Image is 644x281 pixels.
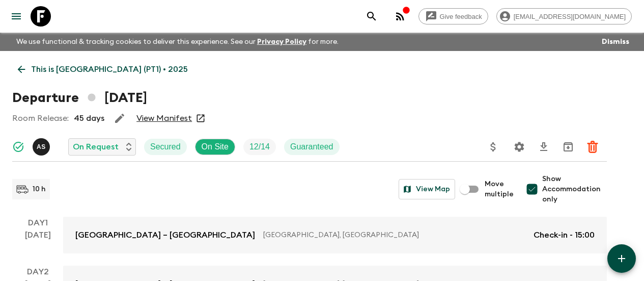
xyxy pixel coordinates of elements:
p: Guaranteed [290,141,333,153]
button: Download CSV [534,137,554,157]
p: Day 1 [12,217,63,229]
button: menu [6,6,26,27]
span: Anne Sgrazzutti [33,141,52,149]
a: Privacy Policy [257,38,306,45]
p: Room Release: [12,112,69,124]
span: Move multiple [485,179,514,199]
p: 10 h [33,184,46,194]
div: On Site [195,139,235,155]
p: This is [GEOGRAPHIC_DATA] (PT1) • 2025 [31,63,188,75]
h1: Departure [DATE] [12,88,147,108]
p: [GEOGRAPHIC_DATA], [GEOGRAPHIC_DATA] [263,230,525,240]
span: Show Accommodation only [542,174,607,205]
p: Check-in - 15:00 [534,229,595,241]
svg: Synced Successfully [12,141,24,153]
p: Secured [150,141,181,153]
p: 45 days [74,112,104,124]
button: Delete [582,137,603,157]
p: On Request [73,141,119,153]
button: AS [33,138,52,156]
p: On Site [202,141,229,153]
div: [DATE] [25,229,51,253]
p: We use functional & tracking cookies to deliver this experience. See our for more. [12,33,343,51]
a: View Manifest [136,113,192,123]
span: [EMAIL_ADDRESS][DOMAIN_NAME] [508,13,631,20]
button: search adventures [361,6,382,27]
button: View Map [399,179,455,199]
p: 12 / 14 [249,141,270,153]
p: Day 2 [12,266,63,278]
button: Settings [509,137,529,157]
button: Update Price, Early Bird Discount and Costs [483,137,503,157]
div: [EMAIL_ADDRESS][DOMAIN_NAME] [496,8,632,24]
p: A S [37,143,46,151]
div: Secured [144,139,187,155]
div: Trip Fill [243,139,276,155]
a: [GEOGRAPHIC_DATA] – [GEOGRAPHIC_DATA][GEOGRAPHIC_DATA], [GEOGRAPHIC_DATA]Check-in - 15:00 [63,217,607,253]
a: Give feedback [418,8,488,24]
button: Archive (Completed, Cancelled or Unsynced Departures only) [558,137,578,157]
a: This is [GEOGRAPHIC_DATA] (PT1) • 2025 [12,59,193,80]
span: Give feedback [434,13,488,20]
button: Dismiss [599,35,632,49]
p: [GEOGRAPHIC_DATA] – [GEOGRAPHIC_DATA] [75,229,255,241]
